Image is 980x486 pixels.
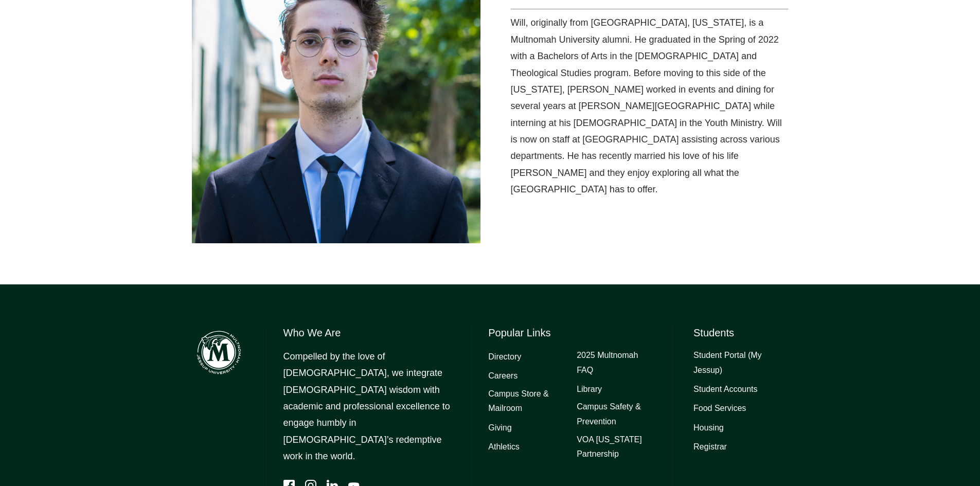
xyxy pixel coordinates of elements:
a: Directory [488,350,521,365]
a: Food Services [693,401,746,416]
a: Housing [693,421,724,436]
h6: Students [693,326,788,340]
h6: Who We Are [283,326,451,340]
a: Registrar [693,440,727,455]
p: Will, originally from [GEOGRAPHIC_DATA], [US_STATE], is a Multnomah University alumni. He graduat... [511,14,789,197]
p: Compelled by the love of [DEMOGRAPHIC_DATA], we integrate [DEMOGRAPHIC_DATA] wisdom with academic... [283,348,451,465]
a: 2025 Multnomah FAQ [577,348,656,378]
img: Multnomah Campus of Jessup University logo [192,326,246,380]
a: VOA [US_STATE] Partnership [577,433,656,462]
a: Campus Safety & Prevention [577,400,656,429]
a: Careers [488,369,518,384]
a: Library [577,382,602,397]
a: Athletics [488,440,519,455]
a: Student Accounts [693,382,758,397]
a: Giving [488,421,511,436]
h6: Popular Links [488,326,656,340]
a: Campus Store & Mailroom [488,387,567,417]
a: Student Portal (My Jessup) [693,348,788,378]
